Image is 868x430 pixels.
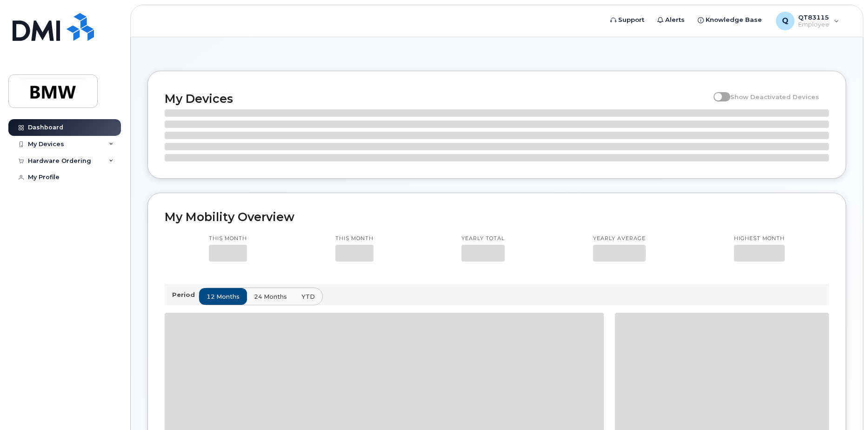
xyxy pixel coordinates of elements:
[714,88,721,95] input: Show Deactivated Devices
[165,92,709,106] h2: My Devices
[172,290,199,299] p: Period
[209,235,247,242] p: This month
[734,235,785,242] p: Highest month
[165,210,829,224] h2: My Mobility Overview
[301,292,315,301] span: YTD
[730,93,819,101] span: Show Deactivated Devices
[461,235,505,242] p: Yearly total
[254,292,287,301] span: 24 months
[593,235,646,242] p: Yearly average
[335,235,374,242] p: This month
